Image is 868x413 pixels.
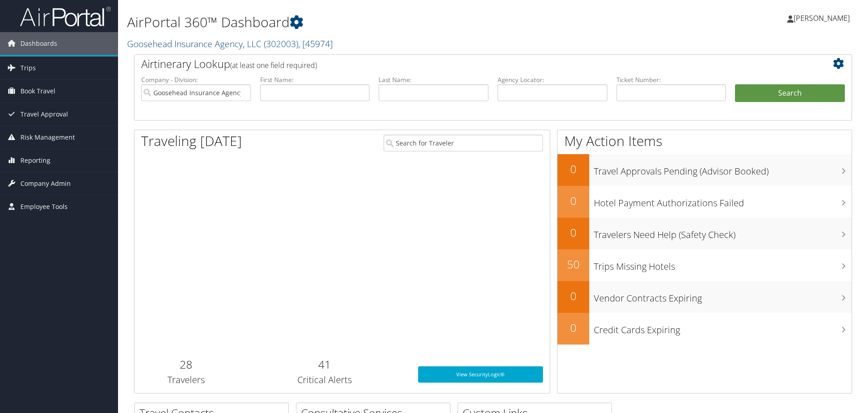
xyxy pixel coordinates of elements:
[298,38,333,50] span: , [ 45974 ]
[557,154,852,186] a: 0Travel Approvals Pending (Advisor Booked)
[379,75,488,84] label: Last Name:
[127,13,615,32] h1: AirPortal 360™ Dashboard
[794,13,850,23] span: [PERSON_NAME]
[557,225,589,240] h2: 0
[260,75,370,84] label: First Name:
[594,319,852,336] h3: Credit Cards Expiring
[20,103,68,126] span: Travel Approval
[20,6,111,27] img: airportal-logo.png
[594,256,852,273] h3: Trips Missing Hotels
[557,320,589,335] h2: 0
[557,313,852,345] a: 0Credit Cards Expiring
[20,80,55,102] span: Book Travel
[735,84,845,102] button: Search
[20,57,36,79] span: Trips
[557,161,589,177] h2: 0
[141,374,232,386] h3: Travelers
[141,56,785,72] h2: Airtinerary Lookup
[20,126,75,149] span: Risk Management
[557,193,589,209] h2: 0
[230,60,317,70] span: (at least one field required)
[418,366,543,383] a: View SecurityLogic®
[141,357,232,372] h2: 28
[498,75,607,84] label: Agency Locator:
[594,224,852,241] h3: Travelers Need Help (Safety Check)
[245,357,404,372] h2: 41
[20,32,57,55] span: Dashboards
[141,75,251,84] label: Company - Division:
[557,288,589,304] h2: 0
[20,195,68,218] span: Employee Tools
[557,281,852,313] a: 0Vendor Contracts Expiring
[20,172,71,195] span: Company Admin
[20,149,50,172] span: Reporting
[141,131,242,151] h1: Traveling [DATE]
[787,5,859,32] a: [PERSON_NAME]
[594,160,852,178] h3: Travel Approvals Pending (Advisor Booked)
[594,192,852,209] h3: Hotel Payment Authorizations Failed
[245,374,404,386] h3: Critical Alerts
[264,38,298,50] span: ( 302003 )
[557,186,852,218] a: 0Hotel Payment Authorizations Failed
[127,38,333,50] a: Goosehead Insurance Agency, LLC
[594,287,852,305] h3: Vendor Contracts Expiring
[557,249,852,281] a: 50Trips Missing Hotels
[557,218,852,249] a: 0Travelers Need Help (Safety Check)
[616,75,726,84] label: Ticket Number:
[557,131,852,151] h1: My Action Items
[557,257,589,272] h2: 50
[384,135,543,151] input: Search for Traveler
